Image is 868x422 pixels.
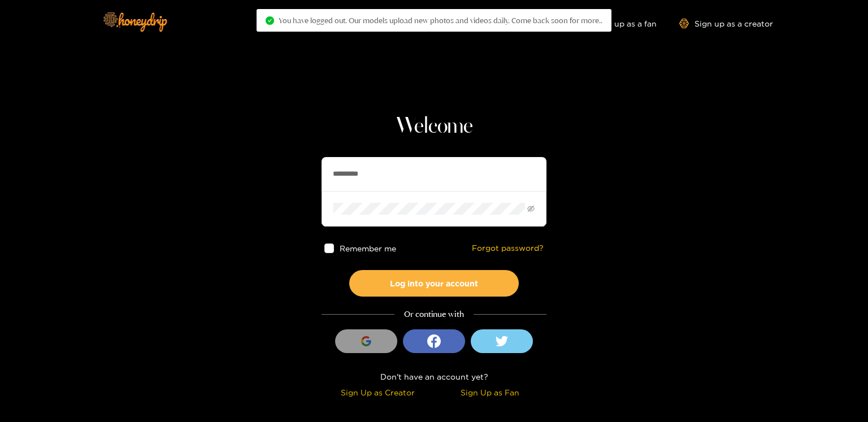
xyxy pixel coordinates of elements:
[322,308,546,321] div: Or continue with
[322,113,546,140] h1: Welcome
[266,16,274,25] span: check-circle
[349,270,519,297] button: Log into your account
[527,205,535,212] span: eye-invisible
[679,19,773,28] a: Sign up as a creator
[324,386,431,399] div: Sign Up as Creator
[279,16,602,25] span: You have logged out. Our models upload new photos and videos daily. Come back soon for more..
[437,386,544,399] div: Sign Up as Fan
[472,243,544,253] a: Forgot password?
[579,19,657,28] a: Sign up as a fan
[322,370,546,383] div: Don't have an account yet?
[340,244,396,253] span: Remember me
